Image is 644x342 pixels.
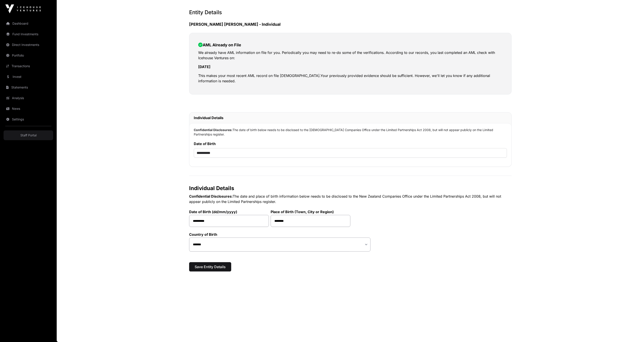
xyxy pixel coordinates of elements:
[189,185,512,192] h2: Individual Details
[4,93,53,103] a: Analysis
[194,141,507,146] label: Date of Birth
[189,262,231,271] button: Save Entity Details
[189,194,512,204] p: The date and place of birth information below needs to be disclosed to the New Zealand Companies ...
[4,104,53,114] a: News
[4,72,53,82] a: Invest
[194,128,507,137] p: The date of birth below needs to be disclosed to the [DEMOGRAPHIC_DATA] Companies Office under th...
[5,4,41,13] img: Icehouse Ventures Logo
[189,194,233,199] strong: Confidential Disclosures:
[4,114,53,124] a: Settings
[198,73,490,83] span: Your previously provided evidence should be sufficient. However, we'll let you know if any additi...
[194,128,233,132] strong: Confidential Disclosures:
[198,50,502,61] p: We already have AML information on file for you. Periodically you may need to re-do some of the v...
[4,40,53,50] a: Direct Investments
[189,232,350,237] label: Country of Birth
[622,321,644,342] iframe: Chat Widget
[198,64,502,69] p: [DATE]
[189,210,269,214] label: Date of Birth (dd/mm/yyyy)
[189,9,512,16] h2: Entity Details
[4,61,53,71] a: Transactions
[271,210,350,214] label: Place of Birth (Town, City or Region)
[194,115,507,120] h2: Individual Details
[195,264,226,269] span: Save Entity Details
[4,83,53,92] a: Statements
[4,19,53,28] a: Dashboard
[198,73,502,84] p: This makes your most recent AML record on file [DEMOGRAPHIC_DATA].
[198,42,502,48] h2: AML Already on File
[4,130,53,140] a: Staff Portal
[189,21,512,28] h3: [PERSON_NAME] [PERSON_NAME] - Individual
[4,29,53,39] a: Fund Investments
[4,51,53,60] a: Portfolio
